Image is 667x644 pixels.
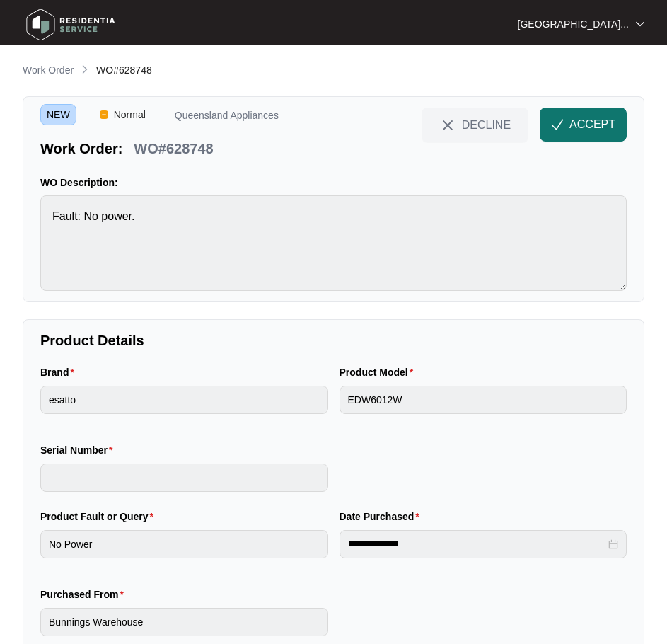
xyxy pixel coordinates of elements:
[96,64,152,76] span: WO#628748
[40,139,122,159] p: Work Order:
[569,116,615,133] span: ACCEPT
[518,17,629,31] p: [GEOGRAPHIC_DATA]...
[40,195,627,291] textarea: Fault: No power.
[40,330,627,350] p: Product Details
[20,63,76,79] a: Work Order
[462,117,511,132] span: DECLINE
[21,4,120,46] img: residentia service logo
[40,464,328,492] input: Serial Number
[540,108,627,142] button: check-IconACCEPT
[79,64,91,75] img: chevron-right
[40,104,76,125] span: NEW
[40,443,118,457] label: Serial Number
[134,139,213,159] p: WO#628748
[40,530,328,558] input: Product Fault or Query
[40,608,328,636] input: Purchased From
[348,536,606,551] input: Date Purchased
[108,104,151,125] span: Normal
[40,386,328,414] input: Brand
[175,110,279,125] p: Queensland Appliances
[340,365,419,379] label: Product Model
[40,510,159,524] label: Product Fault or Query
[40,365,80,379] label: Brand
[340,386,627,414] input: Product Model
[100,110,108,119] img: Vercel Logo
[439,117,456,134] img: close-Icon
[340,510,425,524] label: Date Purchased
[551,118,564,131] img: check-Icon
[636,21,644,28] img: dropdown arrow
[422,108,528,142] button: close-IconDECLINE
[23,63,74,77] p: Work Order
[40,176,627,190] p: WO Description:
[40,587,129,602] label: Purchased From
